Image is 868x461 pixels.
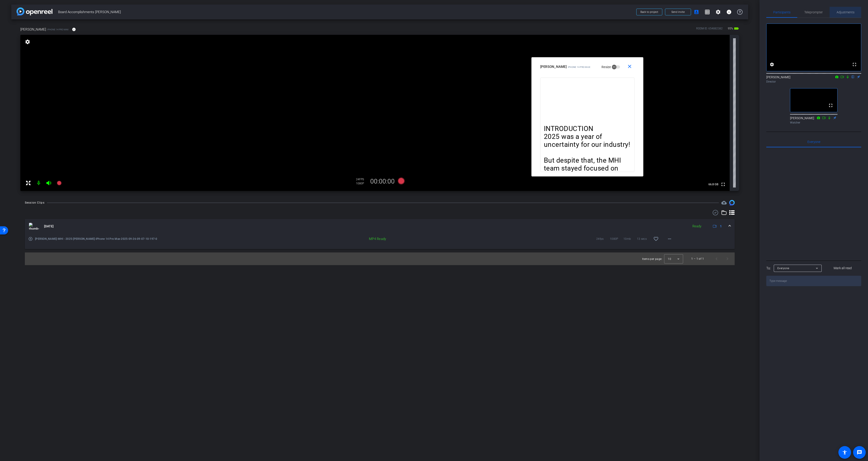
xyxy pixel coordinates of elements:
[20,27,46,32] span: [PERSON_NAME]
[58,7,634,17] span: Board Accomplishments [PERSON_NAME]
[653,236,659,242] mat-icon: favorite_border
[766,266,771,271] div: To:
[837,11,854,14] span: Adjustments
[850,75,856,79] mat-icon: flip
[834,266,852,271] span: Mark all read
[367,178,398,185] div: 00:00:00
[842,450,847,455] mat-icon: accessibility
[640,10,658,14] span: Back to project
[715,9,721,15] mat-icon: settings
[540,65,567,69] span: [PERSON_NAME]
[705,9,710,15] mat-icon: grid_on
[28,237,33,241] mat-icon: play_circle_outline
[691,257,704,261] div: 1 – 1 of 1
[720,182,726,187] mat-icon: fullscreen
[720,224,722,229] span: 1
[637,237,651,241] span: 13 secs
[356,182,367,185] div: 1080P
[766,80,861,84] div: Director
[726,9,732,15] mat-icon: info
[671,10,685,14] span: Send invite
[642,257,662,261] div: Items per page:
[359,178,364,181] span: FPS
[707,182,720,187] span: 66.8 GB
[694,9,699,15] mat-icon: account_box
[769,62,775,67] mat-icon: settings
[711,253,722,264] button: Previous page
[766,75,861,84] div: [PERSON_NAME]
[596,237,610,241] span: 24fps
[852,62,857,67] mat-icon: fullscreen
[729,200,735,205] img: Session clips
[857,450,862,455] mat-icon: message
[790,121,837,125] div: Watcher
[727,25,734,32] span: 95%
[777,267,789,270] span: Everyone
[544,125,631,133] p: INTRODUCTION
[356,178,367,181] div: 24
[807,140,820,143] span: Everyone
[72,27,76,31] mat-icon: info
[690,224,704,229] div: Ready
[29,223,39,230] img: thumb-nail
[307,237,388,241] div: MP4 Ready
[722,253,733,264] button: Next page
[623,237,637,241] span: 10mb
[568,66,590,68] span: iPhone 14 Pro Max
[17,7,52,15] img: app-logo
[544,156,631,196] p: But despite that, the MHI team stayed focused on delivering on the 9 - 2025 directives that were ...
[544,133,631,148] p: 2025 was a year of uncertainty for our industry!
[734,26,739,31] mat-icon: battery_std
[610,237,623,241] span: 1080P
[601,65,612,69] label: Resize
[804,11,823,14] span: Teleprompter
[721,200,727,205] span: Destinations for your clips
[35,237,211,241] span: [PERSON_NAME]-MHI - 2025-[PERSON_NAME]-iPhone 14 Pro Max-2025-09-26-09-07-10-197-0
[25,200,45,205] div: Session Clips
[790,116,837,125] div: [PERSON_NAME]
[627,64,632,69] mat-icon: close
[47,28,68,31] span: iPhone 14 Pro Max
[721,200,727,205] mat-icon: cloud_upload
[667,236,672,242] mat-icon: more_horiz
[828,103,833,108] mat-icon: fullscreen
[773,11,790,14] span: Participants
[44,224,54,229] span: [DATE]
[24,39,31,45] mat-icon: settings
[696,26,723,33] div: ROOM ID: 654882382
